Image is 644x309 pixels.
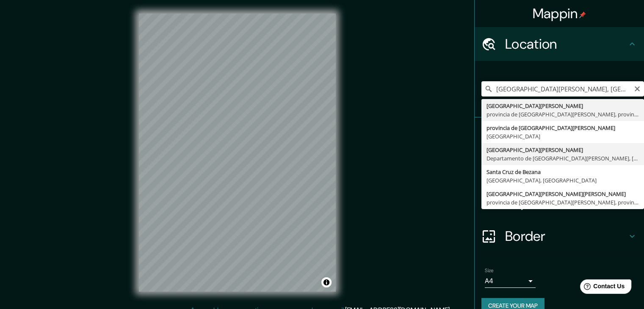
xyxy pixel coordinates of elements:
div: Style [475,152,644,185]
div: provincia de [GEOGRAPHIC_DATA][PERSON_NAME], provincia de [GEOGRAPHIC_DATA][PERSON_NAME], [GEOGRA... [486,198,639,207]
canvas: Map [139,14,336,292]
div: A4 [485,274,536,288]
div: [GEOGRAPHIC_DATA][PERSON_NAME] [486,102,639,110]
div: Layout [475,185,644,219]
div: Departamento de [GEOGRAPHIC_DATA][PERSON_NAME], [GEOGRAPHIC_DATA] [486,154,639,163]
div: [GEOGRAPHIC_DATA], [GEOGRAPHIC_DATA] [486,176,639,185]
button: Clear [634,84,641,92]
h4: Mappin [533,5,586,22]
div: Santa Cruz de Bezana [486,168,639,176]
img: pin-icon.png [579,11,586,18]
iframe: Help widget launcher [569,276,635,300]
h4: Location [505,36,627,52]
label: Size [485,267,494,274]
div: [GEOGRAPHIC_DATA][PERSON_NAME][PERSON_NAME] [486,190,639,198]
div: [GEOGRAPHIC_DATA] [486,132,639,141]
button: Toggle attribution [321,277,332,287]
div: provincia de [GEOGRAPHIC_DATA][PERSON_NAME] [486,124,639,132]
h4: Border [505,228,627,245]
div: Pins [475,118,644,152]
div: provincia de [GEOGRAPHIC_DATA][PERSON_NAME], provincia de [GEOGRAPHIC_DATA][PERSON_NAME], [GEOGRA... [486,110,639,119]
div: [GEOGRAPHIC_DATA][PERSON_NAME] [486,146,639,154]
div: Border [475,219,644,253]
div: Location [475,27,644,61]
input: Pick your city or area [481,81,644,97]
h4: Layout [505,194,627,211]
